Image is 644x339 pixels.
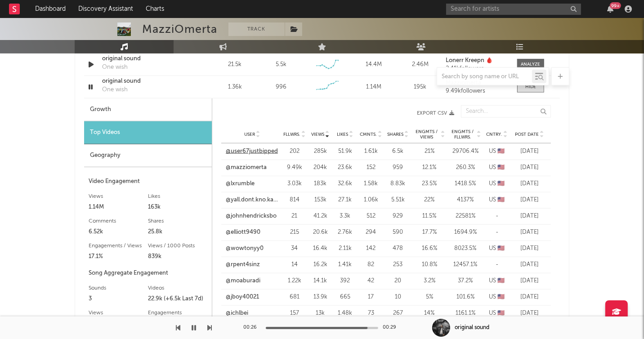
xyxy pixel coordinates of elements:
[335,147,355,156] div: 51.9k
[102,54,196,63] a: original sound
[310,179,331,188] div: 183k
[360,260,382,269] div: 82
[437,73,532,80] input: Search by song name or URL
[84,121,212,144] div: Top Videos
[335,179,355,188] div: 32.6k
[399,83,441,92] div: 195k
[360,163,382,172] div: 152
[486,163,508,172] div: US
[486,212,508,221] div: -
[310,244,331,253] div: 16.4k
[148,251,207,262] div: 839k
[310,196,331,205] div: 153k
[498,278,505,284] span: 🇺🇸
[89,308,148,318] div: Views
[414,277,445,285] div: 3.2 %
[414,244,445,253] div: 16.6 %
[335,277,355,285] div: 392
[360,147,382,156] div: 1.61k
[311,132,324,137] span: Views
[89,294,148,304] div: 3
[387,293,409,302] div: 10
[387,244,409,253] div: 478
[353,83,395,92] div: 1.14M
[414,309,445,318] div: 14 %
[226,260,260,269] a: @rpent4sinz
[513,147,546,156] div: [DATE]
[89,268,207,279] div: Song Aggregate Engagement
[450,212,481,221] div: 22581 %
[486,196,508,205] div: US
[360,293,382,302] div: 17
[226,212,277,221] a: @johnhendricksbo
[89,251,148,262] div: 17.1%
[283,228,306,237] div: 215
[513,228,546,237] div: [DATE]
[335,212,355,221] div: 3.3k
[513,309,546,318] div: [DATE]
[276,83,286,92] div: 996
[414,196,445,205] div: 22 %
[486,228,508,237] div: -
[414,179,445,188] div: 23.5 %
[310,260,331,269] div: 16.2k
[226,163,267,172] a: @mazziomerta
[310,147,331,156] div: 285k
[283,244,306,253] div: 34
[486,147,508,156] div: US
[387,309,409,318] div: 267
[387,147,409,156] div: 6.5k
[387,132,403,137] span: Shares
[310,277,331,285] div: 14.1k
[450,163,481,172] div: 260.3 %
[226,277,260,285] a: @moaburadi
[360,309,382,318] div: 73
[486,293,508,302] div: US
[446,4,581,15] input: Search for artists
[310,309,331,318] div: 13k
[486,260,508,269] div: -
[89,227,148,237] div: 6.52k
[513,196,546,205] div: [DATE]
[335,309,355,318] div: 1.48k
[335,196,355,205] div: 27.1k
[450,228,481,237] div: 1694.9 %
[84,144,212,167] div: Geography
[383,322,401,333] div: 00:29
[446,88,508,94] div: 9.49k followers
[276,60,286,69] div: 5.5k
[414,228,445,237] div: 17.7 %
[228,22,285,36] button: Track
[360,179,382,188] div: 1.58k
[387,163,409,172] div: 959
[283,147,306,156] div: 202
[89,283,148,294] div: Sounds
[513,260,546,269] div: [DATE]
[450,129,476,140] span: Engmts / Fllwrs.
[335,244,355,253] div: 2.11k
[89,176,207,187] div: Video Engagement
[283,196,306,205] div: 814
[148,191,207,202] div: Likes
[513,277,546,285] div: [DATE]
[214,83,256,92] div: 1.36k
[450,277,481,285] div: 37.2 %
[450,244,481,253] div: 8023.5 %
[148,202,207,213] div: 163k
[360,277,382,285] div: 42
[283,309,306,318] div: 157
[148,294,207,304] div: 22.9k (+6.5k Last 7d)
[226,309,248,318] a: @ichlbei
[89,202,148,213] div: 1.14M
[226,147,278,156] a: @user67justbipped
[414,260,445,269] div: 10.8 %
[450,309,481,318] div: 1161.1 %
[89,191,148,202] div: Views
[310,212,331,221] div: 41.2k
[486,309,508,318] div: US
[450,293,481,302] div: 101.6 %
[414,163,445,172] div: 12.1 %
[335,293,355,302] div: 665
[148,283,207,294] div: Videos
